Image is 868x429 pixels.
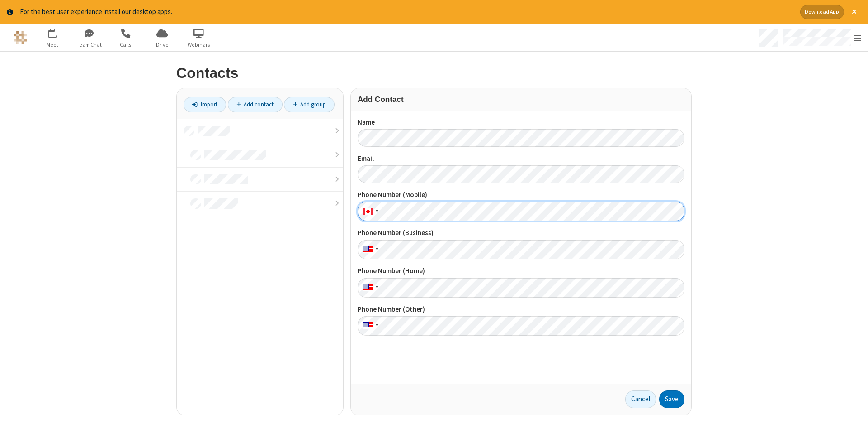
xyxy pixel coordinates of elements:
div: 1 [54,29,60,36]
span: Team Chat [72,41,106,49]
span: Meet [35,41,69,49]
div: Canada: + 1 [358,202,381,221]
div: For the best user experience install our desktop apps. [20,7,793,17]
div: United States: + 1 [358,240,381,260]
img: QA Selenium DO NOT DELETE OR CHANGE [14,31,27,44]
label: Phone Number (Other) [358,304,684,315]
span: Drive [145,41,179,49]
label: Phone Number (Home) [358,266,684,276]
label: Email [358,154,684,164]
div: Open menu [756,24,868,51]
button: Close alert [847,5,861,19]
button: Download App [800,5,844,19]
span: Calls [108,41,142,49]
label: Phone Number (Mobile) [358,190,684,200]
a: Import [184,97,226,112]
div: United States: + 1 [358,278,381,298]
div: United States: + 1 [358,316,381,336]
span: Webinars [182,41,216,49]
a: Add contact [228,97,283,112]
h2: Contacts [176,65,692,81]
button: Save [659,390,684,409]
label: Name [358,117,684,128]
a: Cancel [625,390,656,409]
h3: Add Contact [358,95,684,104]
a: Add group [284,97,335,112]
label: Phone Number (Business) [358,228,684,238]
